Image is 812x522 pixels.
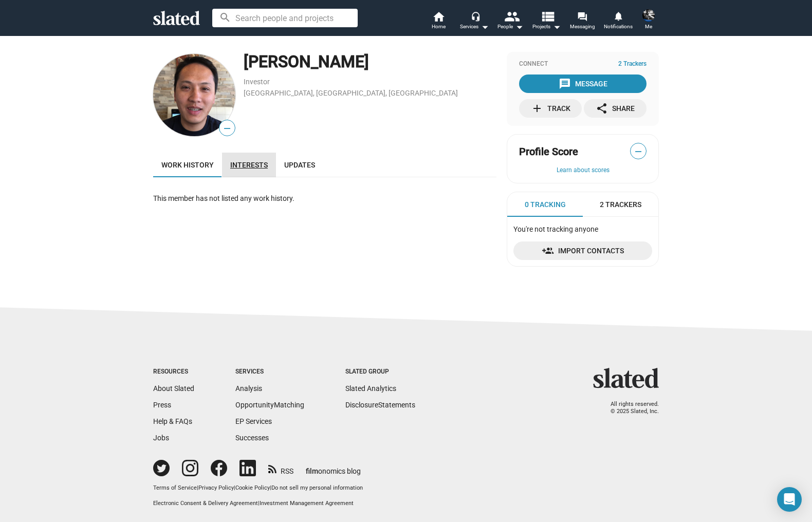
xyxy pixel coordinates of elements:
[222,153,276,177] a: Interests
[600,401,659,416] p: All rights reserved. © 2025 Slated, Inc.
[161,161,214,169] span: Work history
[235,417,272,425] a: EP Services
[559,78,571,90] mat-icon: message
[284,161,315,169] span: Updates
[235,384,262,393] a: Analysis
[631,145,646,158] span: —
[235,368,304,376] div: Services
[260,500,354,507] a: Investment Management Agreement
[645,21,652,33] span: Me
[244,89,458,97] a: [GEOGRAPHIC_DATA], [GEOGRAPHIC_DATA], [GEOGRAPHIC_DATA]
[618,60,647,68] span: 2 Trackers
[432,10,445,23] mat-icon: home
[777,487,802,512] div: Open Intercom Messenger
[153,54,235,136] img: Derek Huang
[504,9,519,24] mat-icon: people
[584,99,647,118] button: Share
[513,225,598,233] span: You're not tracking anyone
[345,384,396,393] a: Slated Analytics
[153,384,194,393] a: About Slated
[270,484,271,491] span: |
[519,74,647,93] button: Message
[212,9,358,27] input: Search people and projects
[235,401,304,409] a: OpportunityMatching
[596,99,635,118] div: Share
[559,74,607,93] div: Message
[570,21,595,33] span: Messaging
[540,9,555,24] mat-icon: view_list
[550,21,563,33] mat-icon: arrow_drop_down
[153,194,496,203] div: This member has not listed any work history.
[613,11,623,21] mat-icon: notifications
[577,11,587,21] mat-icon: forum
[345,401,415,409] a: DisclosureStatements
[153,417,192,425] a: Help & FAQs
[519,60,647,68] div: Connect
[420,10,456,33] a: Home
[244,51,496,73] div: [PERSON_NAME]
[244,78,270,86] a: Investor
[271,484,363,492] button: Do not sell my personal information
[604,21,633,33] span: Notifications
[153,368,194,376] div: Resources
[478,21,491,33] mat-icon: arrow_drop_down
[600,200,641,210] span: 2 Trackers
[456,10,492,33] button: Services
[276,153,323,177] a: Updates
[596,102,608,115] mat-icon: share
[460,21,489,33] div: Services
[636,7,661,34] button: Sean SkeltonMe
[258,500,260,507] span: |
[522,241,644,260] span: Import Contacts
[531,99,570,118] div: Track
[306,467,318,475] span: film
[153,434,169,442] a: Jobs
[235,434,269,442] a: Successes
[306,458,361,476] a: filmonomics blog
[513,21,525,33] mat-icon: arrow_drop_down
[525,200,566,210] span: 0 Tracking
[642,9,655,22] img: Sean Skelton
[432,21,446,33] span: Home
[235,484,270,491] a: Cookie Policy
[153,500,258,507] a: Electronic Consent & Delivery Agreement
[492,10,528,33] button: People
[219,122,235,135] span: —
[513,241,652,260] a: Import Contacts
[497,21,523,33] div: People
[197,484,198,491] span: |
[519,99,582,118] button: Track
[519,145,578,159] span: Profile Score
[600,10,636,33] a: Notifications
[268,460,293,476] a: RSS
[564,10,600,33] a: Messaging
[528,10,564,33] button: Projects
[153,153,222,177] a: Work history
[531,102,543,115] mat-icon: add
[153,484,197,491] a: Terms of Service
[153,401,171,409] a: Press
[230,161,268,169] span: Interests
[234,484,235,491] span: |
[519,166,647,175] button: Learn about scores
[198,484,234,491] a: Privacy Policy
[532,21,561,33] span: Projects
[345,368,415,376] div: Slated Group
[471,11,480,21] mat-icon: headset_mic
